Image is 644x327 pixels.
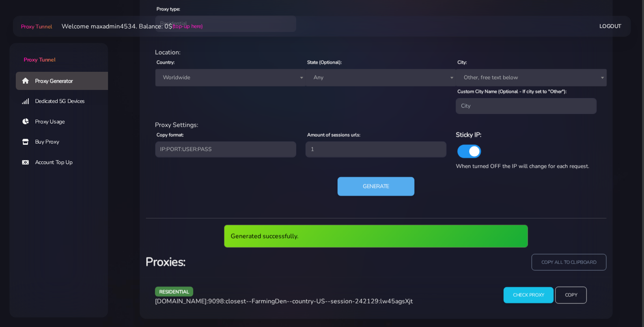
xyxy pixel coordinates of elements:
div: Generated successfully. [224,225,528,248]
div: Location: [151,48,602,57]
span: Any [310,72,452,83]
span: Proxy Tunnel [21,23,52,30]
h6: Sticky IP: [456,130,597,140]
span: When turned OFF the IP will change for each request. [456,163,589,170]
label: Amount of sessions urls: [307,131,360,138]
label: State (Optional): [307,59,342,66]
input: Check Proxy [504,287,554,303]
button: Generate [338,177,414,196]
span: [DOMAIN_NAME]:9098:closest--FarmingDen--country-US--session-242129:lw45agsXjt [155,297,413,306]
label: Custom City Name (Optional - If city set to "Other"): [457,88,567,95]
span: residential [155,287,194,297]
label: Copy format: [157,131,184,138]
div: Proxy Settings: [151,120,602,130]
li: Welcome maxadmin4534. Balance: 0$ [52,22,203,31]
a: Proxy Tunnel [9,43,108,64]
a: Proxy Tunnel [19,20,52,33]
h3: Proxies: [146,254,371,270]
input: copy all to clipboard [532,254,607,271]
span: Any [306,69,456,86]
a: Dedicated 5G Devices [16,92,114,110]
iframe: Webchat Widget [606,289,634,317]
label: City: [457,59,467,66]
a: Buy Proxy [16,133,114,151]
span: Worldwide [160,72,301,83]
a: Proxy Usage [16,113,114,131]
span: Other, free text below [456,69,607,86]
a: Account Top Up [16,153,114,172]
input: City [456,98,597,114]
span: Proxy Tunnel [24,56,55,64]
span: Other, free text below [461,72,602,83]
a: Logout [600,19,622,34]
a: Proxy Generator [16,72,114,90]
span: Worldwide [155,69,306,86]
input: Copy [555,287,587,304]
label: Proxy type: [157,6,181,13]
a: (top-up here) [172,22,203,30]
label: Country: [157,59,175,66]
